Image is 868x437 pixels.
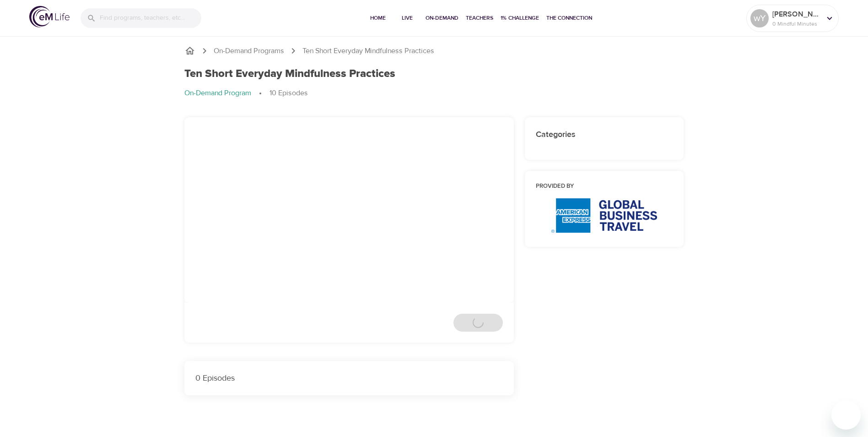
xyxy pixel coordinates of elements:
input: Find programs, teachers, etc... [100,8,201,28]
p: On-Demand Program [184,88,251,98]
h6: Categories [536,128,673,142]
iframe: Button to launch messaging window [831,400,861,430]
p: 0 Episodes [195,372,503,384]
h6: Provided by [536,182,673,191]
div: wY [750,9,769,27]
img: logo [29,6,70,27]
span: 1% Challenge [501,13,539,23]
p: 10 Episodes [270,88,308,98]
img: AmEx%20GBT%20logo.png [551,198,657,233]
p: [PERSON_NAME] [772,9,821,20]
span: Teachers [466,13,493,23]
span: On-Demand [426,13,458,23]
span: The Connection [546,13,592,23]
nav: breadcrumb [184,88,684,99]
h1: Ten Short Everyday Mindfulness Practices [184,67,395,81]
p: 0 Mindful Minutes [772,20,821,28]
span: Home [367,13,389,23]
p: Ten Short Everyday Mindfulness Practices [302,46,434,56]
a: On-Demand Programs [214,46,284,56]
span: Live [396,13,418,23]
nav: breadcrumb [184,45,684,56]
